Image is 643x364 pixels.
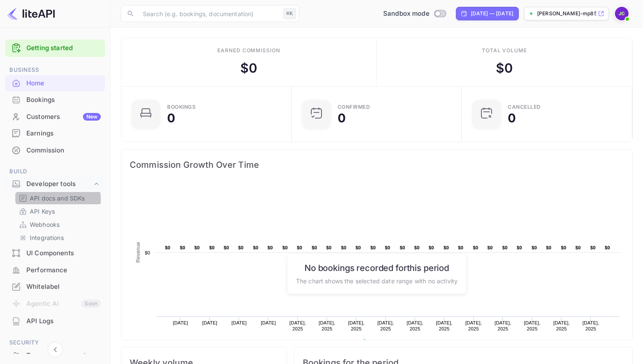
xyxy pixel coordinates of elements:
[202,320,217,325] text: [DATE]
[5,177,105,192] div: Developer tools
[590,245,596,250] text: $0
[15,192,102,204] div: API docs and SDKs
[26,112,101,122] div: Customers
[487,245,493,250] text: $0
[5,92,105,108] div: Bookings
[553,320,570,331] text: [DATE], 2025
[312,245,317,250] text: $0
[5,313,105,330] div: API Logs
[240,59,257,78] div: $ 0
[5,167,105,176] span: Build
[173,320,188,325] text: [DATE]
[5,279,105,294] a: Whitelabel
[282,245,288,250] text: $0
[26,351,101,361] div: Team management
[546,245,552,250] text: $0
[209,245,215,250] text: $0
[356,245,361,250] text: $0
[341,245,347,250] text: $0
[482,47,527,54] div: Total volume
[537,10,596,17] p: [PERSON_NAME]-mp85q.n...
[194,245,200,250] text: $0
[261,320,276,325] text: [DATE]
[5,245,105,262] div: UI Components
[5,75,105,92] div: Home
[83,113,101,121] div: New
[26,146,101,155] div: Commission
[517,245,522,250] text: $0
[370,245,376,250] text: $0
[231,320,247,325] text: [DATE]
[5,279,105,295] div: Whitelabel
[26,95,101,105] div: Bookings
[15,205,102,217] div: API Keys
[238,245,244,250] text: $0
[7,7,55,20] img: LiteAPI logo
[444,245,449,250] text: $0
[5,125,105,142] div: Earnings
[217,47,280,54] div: Earned commission
[400,245,405,250] text: $0
[575,245,581,250] text: $0
[26,129,101,138] div: Earnings
[5,75,105,91] a: Home
[326,245,332,250] text: $0
[130,158,624,172] span: Commission Growth Over Time
[5,65,105,75] span: Business
[532,245,537,250] text: $0
[380,9,449,19] div: Switch to Production mode
[296,276,458,285] p: The chart shows the selected date range with no activity
[297,245,302,250] text: $0
[429,245,434,250] text: $0
[471,10,513,17] div: [DATE] — [DATE]
[496,59,513,78] div: $ 0
[180,245,185,250] text: $0
[5,338,105,347] span: Security
[377,320,394,331] text: [DATE], 2025
[19,233,98,242] a: Integrations
[495,320,511,331] text: [DATE], 2025
[283,8,296,19] div: ⌘K
[473,245,478,250] text: $0
[407,320,423,331] text: [DATE], 2025
[319,320,336,331] text: [DATE], 2025
[5,40,105,57] div: Getting started
[290,320,306,331] text: [DATE], 2025
[19,207,98,216] a: API Keys
[338,112,346,124] div: 0
[26,79,101,88] div: Home
[5,92,105,107] a: Bookings
[605,245,610,250] text: $0
[502,245,508,250] text: $0
[5,125,105,141] a: Earnings
[296,262,458,273] h6: No bookings recorded for this period
[508,104,541,110] div: CANCELLED
[5,313,105,329] a: API Logs
[5,262,105,278] a: Performance
[19,220,98,229] a: Webhooks
[26,265,101,275] div: Performance
[414,245,420,250] text: $0
[5,142,105,159] div: Commission
[348,320,364,331] text: [DATE], 2025
[48,342,63,357] button: Collapse navigation
[5,109,105,124] a: CustomersNew
[26,179,92,189] div: Developer tools
[338,104,370,110] div: Confirmed
[5,262,105,279] div: Performance
[5,142,105,158] a: Commission
[436,320,452,331] text: [DATE], 2025
[253,245,259,250] text: $0
[465,320,482,331] text: [DATE], 2025
[26,43,101,53] a: Getting started
[5,347,105,363] a: Team management
[30,233,64,242] p: Integrations
[15,218,102,231] div: Webhooks
[458,245,464,250] text: $0
[370,339,392,345] text: Revenue
[30,207,55,216] p: API Keys
[383,9,430,19] span: Sandbox mode
[30,194,85,203] p: API docs and SDKs
[138,5,280,22] input: Search (e.g. bookings, documentation)
[26,316,101,326] div: API Logs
